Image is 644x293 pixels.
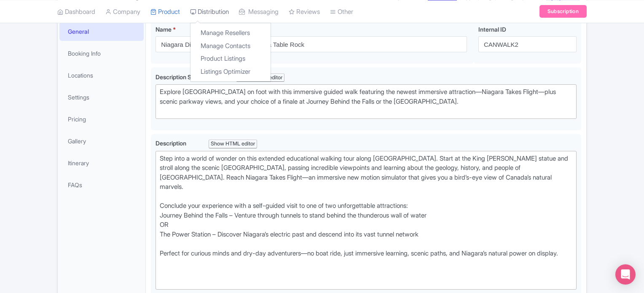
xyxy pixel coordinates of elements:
[59,110,144,129] a: Pricing
[156,73,215,81] span: Description Summary
[615,264,636,285] div: Open Intercom Messenger
[209,140,257,148] div: Show HTML editor
[478,26,506,33] span: Internal ID
[59,22,144,41] a: General
[160,154,572,287] div: Step into a world of wonder on this extended educational walking tour along [GEOGRAPHIC_DATA]. St...
[156,140,188,147] span: Description
[160,87,572,116] div: Explore [GEOGRAPHIC_DATA] on foot with this immersive guided walk featuring the newest immersive ...
[59,44,144,63] a: Booking Info
[156,26,172,33] span: Name
[59,88,144,107] a: Settings
[539,5,587,18] a: Subscription
[59,175,144,194] a: FAQs
[191,52,271,65] a: Product Listings
[191,65,271,78] a: Listings Optimizer
[59,66,144,85] a: Locations
[191,39,271,52] a: Manage Contacts
[59,132,144,151] a: Gallery
[191,27,271,40] a: Manage Resellers
[59,153,144,172] a: Itinerary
